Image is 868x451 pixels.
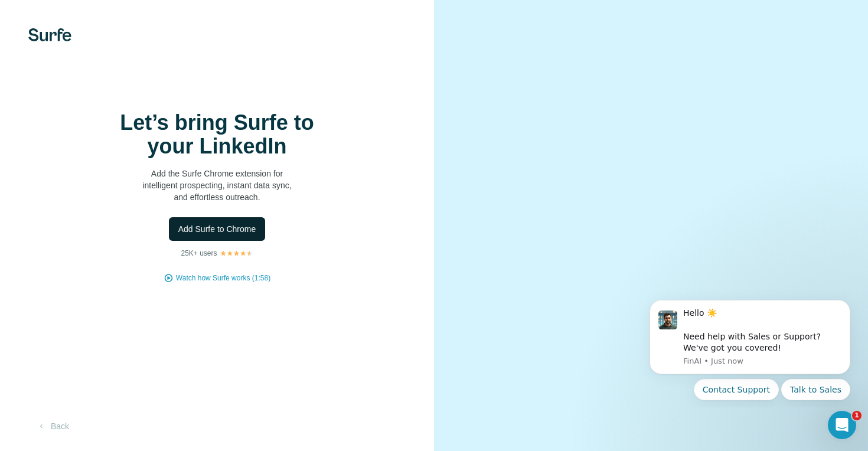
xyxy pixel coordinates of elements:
button: Back [28,416,77,437]
button: Add Surfe to Chrome [169,217,266,241]
h1: Let’s bring Surfe to your LinkedIn [99,111,335,158]
button: Watch how Surfe works (1:58) [176,273,270,283]
iframe: Intercom notifications message [632,289,868,407]
p: Add the Surfe Chrome extension for intelligent prospecting, instant data sync, and effortless out... [99,168,335,203]
span: Add Surfe to Chrome [178,223,256,235]
iframe: Intercom live chat [828,411,856,439]
img: Rating Stars [220,250,253,257]
p: 25K+ users [181,248,217,259]
span: 1 [852,411,862,420]
img: Surfe's logo [28,28,71,41]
